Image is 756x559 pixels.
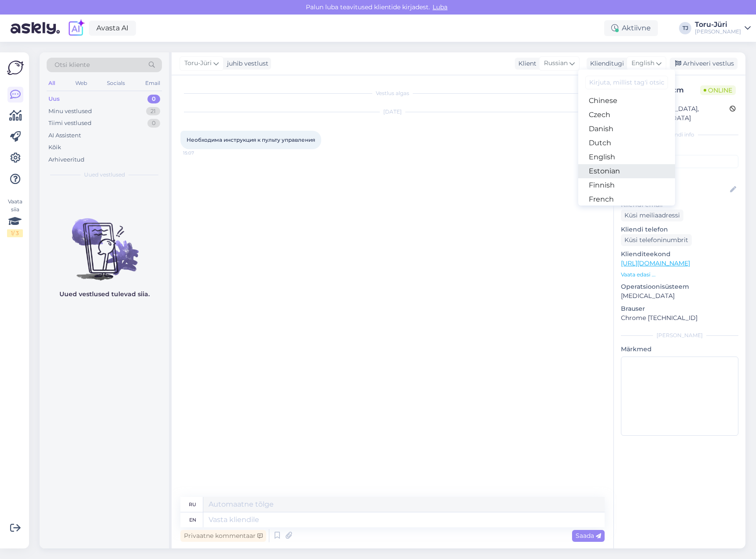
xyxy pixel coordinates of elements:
[621,210,683,221] div: Küsi meiliaadressi
[621,131,738,139] div: Kliendi info
[515,59,536,68] div: Klient
[84,171,125,179] span: Uued vestlused
[40,202,169,282] img: No chats
[7,198,23,237] div: Vaata siia
[587,59,624,68] div: Klienditugi
[578,150,675,164] a: English
[578,122,675,136] a: Danish
[621,250,738,259] p: Klienditeekond
[67,19,85,37] img: explore-ai
[189,497,196,512] div: ru
[7,59,24,76] img: Askly Logo
[48,107,92,116] div: Minu vestlused
[544,59,568,68] span: Russian
[189,512,196,527] div: en
[55,60,90,70] span: Otsi kliente
[576,532,601,540] span: Saada
[180,108,605,116] div: [DATE]
[621,144,738,153] p: Kliendi tag'id
[578,136,675,150] a: Dutch
[631,59,654,68] span: English
[621,172,738,181] p: Kliendi nimi
[7,229,23,237] div: 1 / 3
[621,155,738,168] input: Lisa tag
[670,58,738,70] div: Arhiveeri vestlus
[695,21,751,35] a: Toru-Jüri[PERSON_NAME]
[700,85,736,95] span: Online
[578,94,675,108] a: Chinese
[695,28,741,35] div: [PERSON_NAME]
[604,20,658,36] div: Aktiivne
[73,77,89,89] div: Web
[621,304,738,313] p: Brauser
[146,107,160,116] div: 21
[147,95,160,103] div: 0
[621,291,738,301] p: [MEDICAL_DATA]
[105,77,127,89] div: Socials
[621,313,738,323] p: Chrome [TECHNICAL_ID]
[59,290,150,299] p: Uued vestlused tulevad siia.
[578,164,675,178] a: Estonian
[48,155,84,164] div: Arhiveeritud
[621,234,692,246] div: Küsi telefoninumbrit
[621,282,738,291] p: Operatsioonisüsteem
[48,143,61,152] div: Kõik
[184,59,212,68] span: Toru-Jüri
[578,108,675,122] a: Czech
[224,59,268,68] div: juhib vestlust
[585,76,668,89] input: Kirjuta, millist tag'i otsid
[183,150,216,156] span: 15:07
[578,192,675,206] a: French
[89,21,136,36] a: Avasta AI
[180,89,605,97] div: Vestlus algas
[47,77,57,89] div: All
[695,21,741,28] div: Toru-Jüri
[621,225,738,234] p: Kliendi telefon
[180,530,266,542] div: Privaatne kommentaar
[621,200,738,210] p: Kliendi email
[143,77,162,89] div: Email
[679,22,691,34] div: TJ
[48,119,92,128] div: Tiimi vestlused
[48,131,81,140] div: AI Assistent
[624,104,730,123] div: [GEOGRAPHIC_DATA], [GEOGRAPHIC_DATA]
[621,185,728,195] input: Lisa nimi
[147,119,160,128] div: 0
[578,178,675,192] a: Finnish
[621,331,738,339] div: [PERSON_NAME]
[48,95,60,103] div: Uus
[621,259,690,267] a: [URL][DOMAIN_NAME]
[187,136,315,143] span: Необходима инструкция к пульту управления
[430,3,450,11] span: Luba
[621,345,738,354] p: Märkmed
[621,271,738,279] p: Vaata edasi ...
